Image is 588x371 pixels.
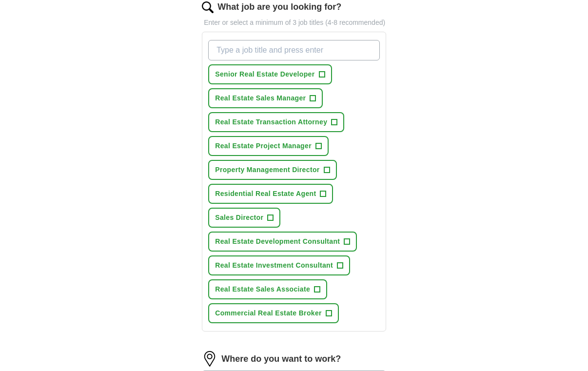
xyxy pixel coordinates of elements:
span: Real Estate Sales Associate [215,284,310,294]
button: Sales Director [208,208,280,228]
button: Real Estate Sales Manager [208,88,323,108]
span: Residential Real Estate Agent [215,189,316,199]
span: Sales Director [215,213,263,223]
button: Real Estate Project Manager [208,136,329,156]
button: Residential Real Estate Agent [208,184,333,204]
label: Where do you want to work? [221,352,341,366]
span: Real Estate Investment Consultant [215,260,333,271]
button: Real Estate Sales Associate [208,279,327,299]
button: Senior Real Estate Developer [208,64,332,84]
img: search.png [202,1,214,13]
button: Real Estate Transaction Attorney [208,112,344,132]
span: Commercial Real Estate Broker [215,308,322,318]
button: Commercial Real Estate Broker [208,303,339,323]
input: Type a job title and press enter [208,40,380,60]
span: Senior Real Estate Developer [215,69,314,79]
img: location.png [202,351,217,367]
label: What job are you looking for? [217,0,341,14]
p: Enter or select a minimum of 3 job titles (4-8 recommended) [202,18,386,28]
span: Real Estate Transaction Attorney [215,117,327,127]
button: Real Estate Investment Consultant [208,255,350,275]
span: Property Management Director [215,165,319,175]
span: Real Estate Development Consultant [215,236,340,247]
button: Property Management Director [208,160,336,180]
span: Real Estate Project Manager [215,141,312,151]
span: Real Estate Sales Manager [215,93,306,103]
button: Real Estate Development Consultant [208,232,357,252]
